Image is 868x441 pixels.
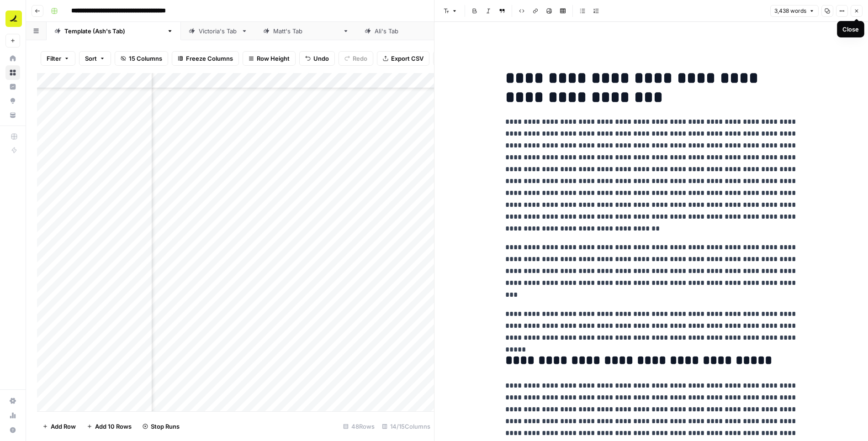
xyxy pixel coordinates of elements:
a: Browse [5,65,20,80]
button: Sort [79,51,111,66]
a: Settings [5,394,20,408]
span: Filter [47,54,61,63]
div: [PERSON_NAME]'s Tab [273,26,339,36]
a: Home [5,51,20,66]
button: Row Height [243,51,296,66]
span: Row Height [257,54,290,63]
button: 3,438 words [770,5,819,17]
a: Opportunities [5,94,20,108]
a: Your Data [5,108,20,122]
div: 48 Rows [339,419,378,434]
span: 3,438 words [774,7,806,15]
a: Insights [5,79,20,94]
span: Add 10 Rows [95,422,132,431]
span: Freeze Columns [186,54,233,63]
a: [PERSON_NAME]'s Tab [357,22,458,40]
span: Stop Runs [151,422,180,431]
a: Usage [5,408,20,423]
div: Close [842,25,859,34]
a: [PERSON_NAME]'s Tab [255,22,357,40]
span: Export CSV [391,54,423,63]
div: Victoria's Tab [199,26,238,36]
div: Template ([PERSON_NAME]'s Tab) [64,26,163,36]
button: Filter [41,51,75,66]
button: Freeze Columns [172,51,239,66]
button: Stop Runs [137,419,185,434]
span: Undo [313,54,329,63]
button: Add 10 Rows [81,419,137,434]
a: Template ([PERSON_NAME]'s Tab) [47,22,181,40]
button: Workspace: Ramp [5,7,20,30]
button: Help + Support [5,423,20,437]
button: Redo [339,51,373,66]
span: 15 Columns [129,54,162,63]
div: [PERSON_NAME]'s Tab [375,26,440,36]
span: Redo [353,54,367,63]
button: 15 Columns [115,51,168,66]
div: 14/15 Columns [378,419,434,434]
button: Undo [299,51,335,66]
button: Export CSV [377,51,429,66]
a: Victoria's Tab [181,22,255,40]
img: Ramp Logo [5,10,22,27]
button: Add Row [37,419,81,434]
span: Sort [85,54,97,63]
span: Add Row [51,422,76,431]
